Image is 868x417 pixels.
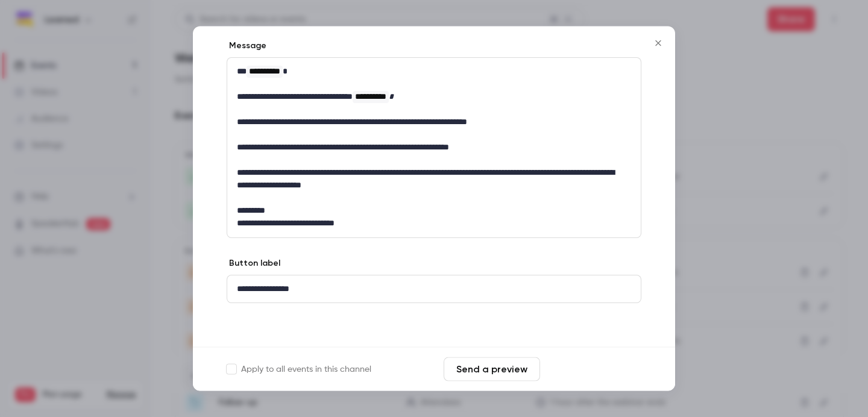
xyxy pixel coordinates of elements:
label: Button label [227,258,280,270]
button: Close [646,31,670,55]
button: Save changes [545,357,641,381]
label: Apply to all events in this channel [227,363,371,375]
button: Send a preview [444,357,540,381]
label: Message [227,40,266,52]
div: editor [227,276,641,303]
div: editor [227,58,641,237]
